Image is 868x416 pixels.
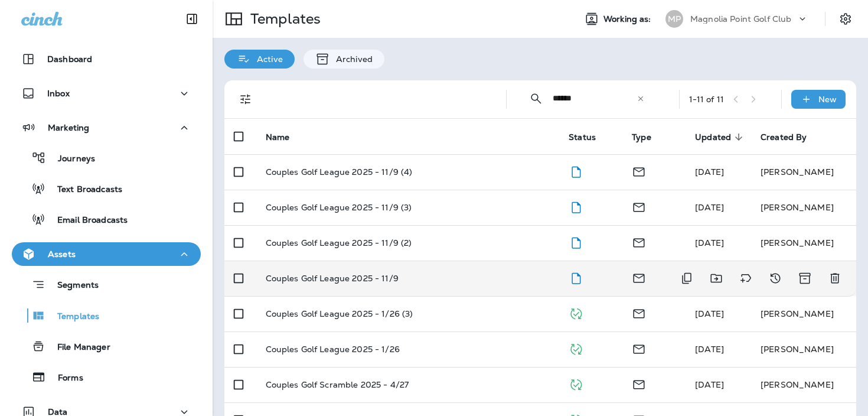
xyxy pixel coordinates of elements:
[751,154,856,190] td: [PERSON_NAME]
[12,82,201,105] button: Inbox
[569,307,583,318] span: Published
[695,132,731,142] span: Updated
[689,95,724,104] div: 1 - 11 of 11
[48,123,89,132] p: Marketing
[47,89,70,98] p: Inbox
[12,145,201,170] button: Journeys
[569,343,583,353] span: Published
[12,365,201,389] button: Forms
[761,132,822,142] span: Created By
[12,47,201,71] button: Dashboard
[266,380,409,389] p: Couples Golf Scramble 2025 - 4/27
[12,303,201,328] button: Templates
[695,308,724,319] span: Jake Hopkins
[632,343,646,353] span: Email
[823,266,847,290] button: Delete
[675,266,699,290] button: Duplicate
[632,378,646,389] span: Email
[695,132,746,142] span: Updated
[12,334,201,359] button: File Manager
[835,8,856,30] button: Settings
[45,215,128,226] p: Email Broadcasts
[251,54,283,64] p: Active
[12,207,201,232] button: Email Broadcasts
[266,167,413,177] p: Couples Golf League 2025 - 11/9 (4)
[632,165,646,176] span: Email
[734,266,758,290] button: Add tags
[690,14,791,24] p: Magnolia Point Golf Club
[632,307,646,318] span: Email
[695,202,724,213] span: Celeste Janson
[569,132,611,142] span: Status
[695,379,724,390] span: Jake Hopkins
[632,132,667,142] span: Type
[246,10,321,28] p: Templates
[12,116,201,139] button: Marketing
[569,201,583,212] span: Draft
[793,266,817,290] button: Archive
[665,10,683,28] div: MP
[234,87,257,111] button: Filters
[751,331,856,367] td: [PERSON_NAME]
[266,309,413,318] p: Couples Golf League 2025 - 1/26 (3)
[632,272,646,282] span: Email
[569,165,583,176] span: Draft
[695,344,724,355] span: Jake Hopkins
[569,378,583,389] span: Published
[761,132,807,142] span: Created By
[46,154,95,165] p: Journeys
[632,236,646,247] span: Email
[632,201,646,212] span: Email
[751,190,856,225] td: [PERSON_NAME]
[266,203,412,212] p: Couples Golf League 2025 - 11/9 (3)
[266,344,400,354] p: Couples Golf League 2025 - 1/26
[704,266,728,290] button: Move to folder
[48,249,76,259] p: Assets
[695,167,724,177] span: Celeste Janson
[12,242,201,266] button: Assets
[763,266,787,290] button: View Changelog
[603,14,654,24] span: Working as:
[46,373,83,384] p: Forms
[266,238,412,248] p: Couples Golf League 2025 - 11/9 (2)
[569,272,583,282] span: Draft
[266,132,290,142] span: Name
[751,225,856,261] td: [PERSON_NAME]
[569,132,596,142] span: Status
[632,132,651,142] span: Type
[45,280,99,292] p: Segments
[266,274,399,283] p: Couples Golf League 2025 - 11/9
[175,7,208,31] button: Collapse Sidebar
[45,311,99,323] p: Templates
[818,95,837,104] p: New
[12,272,201,297] button: Segments
[12,176,201,201] button: Text Broadcasts
[266,132,305,142] span: Name
[45,184,122,196] p: Text Broadcasts
[47,54,92,64] p: Dashboard
[751,296,856,331] td: [PERSON_NAME]
[751,367,856,402] td: [PERSON_NAME]
[330,54,373,64] p: Archived
[45,342,110,353] p: File Manager
[524,87,548,110] button: Collapse Search
[569,236,583,247] span: Draft
[695,238,724,248] span: Celeste Janson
